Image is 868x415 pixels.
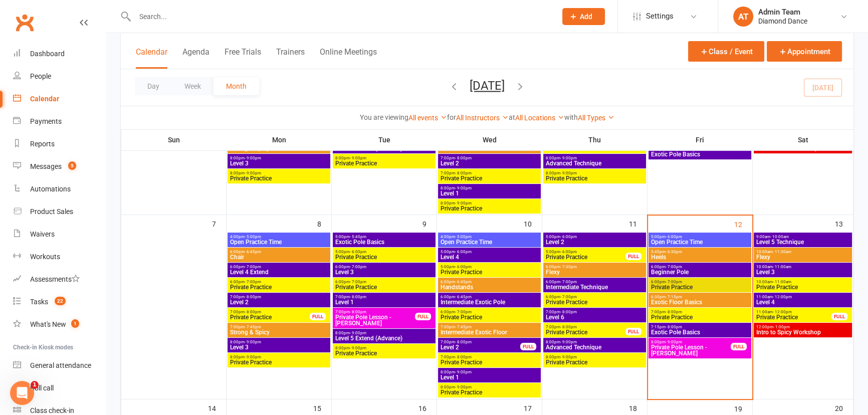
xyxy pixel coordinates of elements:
span: 7:00pm [440,171,539,175]
span: - 1:00pm [773,325,790,329]
div: AT [733,7,753,27]
span: 5:00pm [545,235,644,239]
button: Free Trials [225,47,261,69]
span: 6:00pm [440,280,539,284]
span: - 7:00pm [560,280,577,284]
div: Tasks [30,298,48,306]
button: Day [135,77,172,95]
button: Appointment [767,41,842,62]
span: 6:00pm [230,265,328,269]
a: Calendar [13,88,106,110]
button: Week [172,77,213,95]
span: - 8:00pm [455,355,472,359]
span: 8:00pm [545,171,644,175]
span: 7:15pm [650,325,749,329]
button: [DATE] [470,79,505,93]
span: - 9:00pm [455,201,472,205]
div: Roll call [30,384,54,392]
a: All Locations [515,114,564,122]
span: - 7:00pm [350,280,366,284]
span: - 8:00pm [245,295,261,299]
th: Tue [332,129,437,150]
th: Fri [647,129,753,150]
span: Chair [230,254,328,260]
span: - 7:00pm [560,295,577,299]
span: 8:00pm [545,355,644,359]
span: 6:00pm [335,280,433,284]
th: Sun [121,129,227,150]
span: - 5:45pm [350,235,366,239]
span: - 6:00pm [560,250,577,254]
span: 6:00pm [545,280,644,284]
span: 4:00pm [230,235,328,239]
span: 8:00pm [440,385,539,389]
span: 8:00pm [545,156,644,160]
a: Reports [13,133,106,155]
div: 10 [524,215,542,232]
span: 10:00am [756,280,850,284]
span: - 6:00pm [666,235,682,239]
span: - 10:00am [770,235,789,239]
div: FULL [625,253,641,260]
span: 10:00am [756,250,850,254]
span: Level 2 [440,344,521,350]
div: FULL [520,343,536,350]
div: People [30,72,51,80]
span: - 11:00am [773,280,791,284]
span: 12:00pm [756,325,850,329]
span: Private Practice [650,314,749,320]
span: Private Practice [650,284,749,290]
span: 5:00pm [440,265,539,269]
button: Add [562,8,605,25]
span: Level 3 [756,269,850,275]
span: 7:00pm [545,325,626,329]
a: People [13,65,106,88]
span: 8:00pm [440,370,539,374]
span: - 12:00pm [773,310,792,314]
div: FULL [310,313,326,320]
span: 6:00pm [230,250,328,254]
span: Level 3 [230,344,328,350]
span: 1 [71,319,79,328]
span: Exotic Pole Basics [650,329,749,335]
a: All Types [578,114,614,122]
span: Private Practice [230,359,328,365]
span: Settings [646,5,674,28]
a: Roll call [13,377,106,399]
span: Heels [650,254,749,260]
div: What's New [30,320,66,328]
span: Level 4 Extend [230,269,328,275]
a: Product Sales [13,200,106,223]
span: - 9:00pm [560,171,577,175]
span: 6:00pm [650,280,749,284]
span: Handstands [440,284,539,290]
a: All events [408,114,447,122]
div: Messages [30,162,62,170]
span: - 7:30pm [560,265,577,269]
span: - 8:00pm [455,340,472,344]
span: Intro to Spicy Workshop [756,329,850,335]
div: General attendance [30,361,91,369]
span: Private Practice [440,359,539,365]
div: Diamond Dance [758,17,807,26]
a: Clubworx [12,10,37,35]
span: Private Pole Lesson - [PERSON_NAME] [335,314,415,326]
span: Intermediate Technique [545,284,644,290]
span: Level 2 [545,239,644,245]
strong: for [447,113,456,121]
div: Calendar [30,95,59,103]
span: 8:00pm [545,340,644,344]
span: 5:00pm [335,235,433,239]
span: Exotic Pole Basics [650,151,749,157]
button: Month [213,77,259,95]
span: Intermediate Exotic Pole [440,299,539,305]
span: - 6:00pm [455,250,472,254]
strong: You are viewing [360,113,408,121]
span: 5:00pm [650,235,749,239]
span: 7:00pm [650,310,749,314]
span: Level 6 [545,314,644,320]
a: All Instructors [456,114,509,122]
span: Private Practice [440,314,539,320]
span: Level 5 Extend (Advance) [335,335,433,341]
div: FULL [625,328,641,335]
